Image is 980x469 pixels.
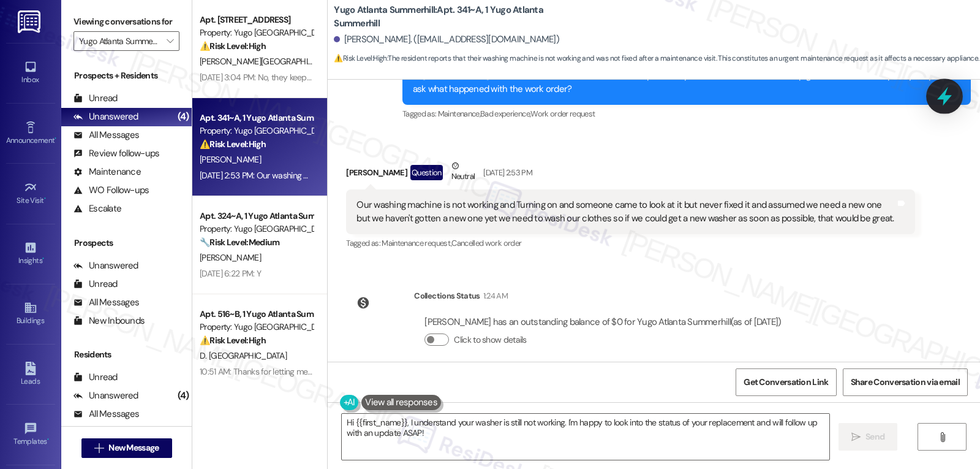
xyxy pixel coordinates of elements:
div: 10:51 AM: Thanks for letting me know, [PERSON_NAME]. I'd like to get an update from you. Have you... [200,366,698,377]
span: Maintenance , [438,109,480,119]
span: Send [865,430,884,443]
button: Get Conversation Link [736,368,836,396]
textarea: Hi {{first_name}}, I understand your washer is still not working. I'm happy to look into the stat... [342,414,829,460]
span: : The resident reports that their washing machine is not working and was not fixed after a mainte... [334,52,979,65]
span: Get Conversation Link [744,376,828,389]
div: Our washing machine is not working and Turning on and someone came to look at it but never fixed ... [356,199,895,225]
button: Send [839,423,898,451]
span: • [47,435,49,444]
b: Yugo Atlanta Summerhill: Apt. 341~A, 1 Yugo Atlanta Summerhill [334,4,579,30]
div: Unanswered [73,259,138,272]
div: Tagged as: [402,105,971,123]
a: Buildings [6,297,55,330]
button: New Message [81,438,172,458]
a: Insights • [6,237,55,270]
div: [PERSON_NAME] has an outstanding balance of $0 for Yugo Atlanta Summerhill (as of [DATE]) [424,316,781,329]
div: Unread [73,278,118,291]
div: Prospects + Residents [61,69,192,82]
span: New Message [108,441,159,454]
strong: ⚠️ Risk Level: High [200,139,266,150]
strong: 🔧 Risk Level: Medium [200,237,279,248]
div: All Messages [73,408,139,421]
div: New Inbounds [73,315,145,327]
div: Property: Yugo [GEOGRAPHIC_DATA] Summerhill [200,223,313,235]
i:  [938,432,947,442]
div: All Messages [73,129,139,142]
button: Share Conversation via email [843,368,968,396]
div: Maintenance [73,166,141,178]
span: D. [GEOGRAPHIC_DATA] [200,350,287,361]
i:  [94,443,104,453]
div: Unanswered [73,110,138,123]
a: Leads [6,358,55,391]
strong: ⚠️ Risk Level: High [200,335,266,346]
span: Cancelled work order [451,238,521,248]
i:  [167,36,173,46]
div: 1:24 AM [480,289,508,302]
div: Review follow-ups [73,147,159,160]
div: Apt. 516~B, 1 Yugo Atlanta Summerhill [200,308,313,321]
div: Prospects [61,237,192,250]
input: All communities [79,31,160,51]
span: Maintenance request , [382,238,451,248]
div: Escalate [73,202,121,215]
img: ResiDesk Logo [18,10,43,33]
div: [PERSON_NAME] [346,159,914,189]
label: Click to show details [454,334,526,346]
span: Share Conversation via email [851,376,960,389]
a: Site Visit • [6,177,55,210]
div: Property: Yugo [GEOGRAPHIC_DATA] Summerhill [200,26,313,39]
a: Inbox [6,56,55,90]
div: Unread [73,371,118,384]
div: Unread [73,92,118,105]
div: Hi [PERSON_NAME], I understand the work order wasn't completed to your satisfaction. I want to he... [413,69,951,96]
div: Property: Yugo [GEOGRAPHIC_DATA] Summerhill [200,124,313,137]
span: [PERSON_NAME][GEOGRAPHIC_DATA] [200,56,339,67]
div: WO Follow-ups [73,184,149,197]
span: • [42,254,44,263]
span: Work order request [530,109,595,119]
span: [PERSON_NAME] [200,154,261,165]
div: All Messages [73,296,139,309]
div: Property: Yugo [GEOGRAPHIC_DATA] Summerhill [200,321,313,334]
a: Templates • [6,418,55,451]
div: Apt. [STREET_ADDRESS] [200,13,313,26]
div: (4) [175,386,192,405]
div: Apt. 324~A, 1 Yugo Atlanta Summerhill [200,210,313,223]
span: Bad experience , [480,109,530,119]
div: Collections Status [414,289,480,302]
div: [DATE] 3:04 PM: No, they keep saying completed when it's not [200,72,419,83]
strong: ⚠️ Risk Level: High [200,40,266,51]
label: Viewing conversations for [73,12,179,31]
i:  [851,432,861,442]
div: Question [410,165,443,180]
div: Residents [61,348,192,361]
div: [DATE] 6:22 PM: Y [200,268,261,279]
div: Apt. 341~A, 1 Yugo Atlanta Summerhill [200,112,313,124]
strong: ⚠️ Risk Level: High [334,53,386,63]
span: [PERSON_NAME] [200,252,261,263]
div: (4) [175,107,192,126]
div: [DATE] 2:53 PM [480,166,532,179]
span: • [55,134,56,143]
div: Unanswered [73,389,138,402]
div: Tagged as: [346,234,914,252]
div: Neutral [449,159,477,185]
div: [PERSON_NAME]. ([EMAIL_ADDRESS][DOMAIN_NAME]) [334,33,559,46]
span: • [44,194,46,203]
